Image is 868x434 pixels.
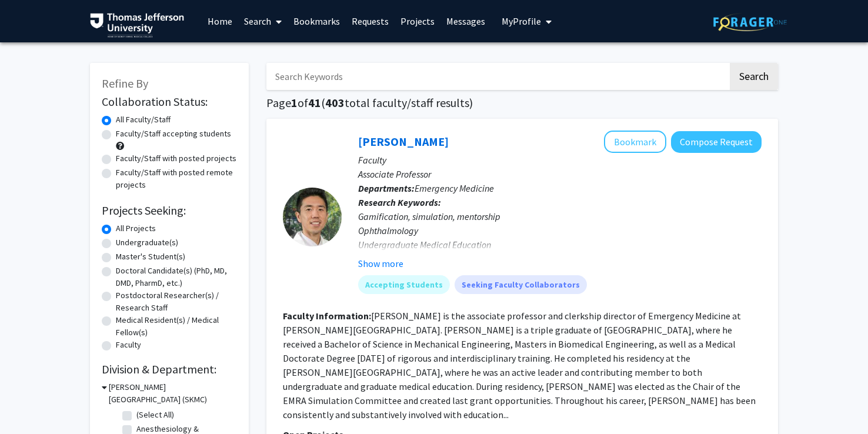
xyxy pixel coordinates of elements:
[136,409,174,421] label: (Select All)
[102,76,148,91] span: Refine By
[502,15,541,27] span: My Profile
[116,166,237,191] label: Faculty/Staff with posted remote projects
[116,289,237,314] label: Postdoctoral Researcher(s) / Research Staff
[415,182,494,194] span: Emergency Medicine
[358,167,762,181] p: Associate Professor
[358,209,762,266] div: Gamification, simulation, mentorship Ophthalmology Undergraduate Medical Education Volunteer clinics
[116,222,156,235] label: All Projects
[116,251,185,263] label: Master's Student(s)
[266,63,728,90] input: Search Keywords
[358,182,415,194] b: Departments:
[358,256,403,271] button: Show more
[440,1,491,42] a: Messages
[713,13,787,31] img: ForagerOne Logo
[116,113,171,126] label: All Faculty/Staff
[116,265,237,289] label: Doctoral Candidate(s) (PhD, MD, DMD, PharmD, etc.)
[90,13,184,38] img: Thomas Jefferson University Logo
[358,196,441,208] b: Research Keywords:
[358,153,762,167] p: Faculty
[283,310,756,420] fg-read-more: [PERSON_NAME] is the associate professor and clerkship director of Emergency Medicine at [PERSON_...
[116,339,141,351] label: Faculty
[102,362,237,376] h2: Division & Department:
[202,1,238,42] a: Home
[604,131,666,153] button: Add Xiao Chi Zhang to Bookmarks
[325,95,345,110] span: 403
[671,131,762,153] button: Compose Request to Xiao Chi Zhang
[102,203,237,218] h2: Projects Seeking:
[730,63,778,90] button: Search
[291,95,298,110] span: 1
[358,275,450,294] mat-chip: Accepting Students
[116,236,178,249] label: Undergraduate(s)
[288,1,346,42] a: Bookmarks
[109,381,237,406] h3: [PERSON_NAME][GEOGRAPHIC_DATA] (SKMC)
[346,1,395,42] a: Requests
[116,128,231,140] label: Faculty/Staff accepting students
[238,1,288,42] a: Search
[283,310,371,322] b: Faculty Information:
[266,96,778,110] h1: Page of ( total faculty/staff results)
[395,1,440,42] a: Projects
[102,95,237,109] h2: Collaboration Status:
[116,152,236,165] label: Faculty/Staff with posted projects
[455,275,587,294] mat-chip: Seeking Faculty Collaborators
[358,134,449,149] a: [PERSON_NAME]
[308,95,321,110] span: 41
[116,314,237,339] label: Medical Resident(s) / Medical Fellow(s)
